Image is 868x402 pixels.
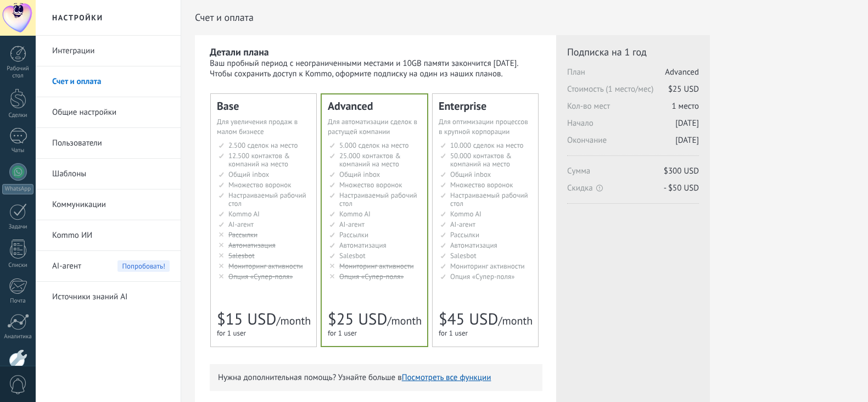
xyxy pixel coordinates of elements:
[228,209,260,219] span: Kommo AI
[439,328,468,338] span: for 1 user
[217,309,276,330] span: $15 USD
[328,101,421,111] div: Advanced
[52,36,170,66] a: Интеграции
[328,309,387,330] span: $25 USD
[36,66,181,97] li: Счет и оплата
[195,12,254,23] span: Счет и оплата
[36,189,181,220] li: Коммуникации
[36,128,181,159] li: Пользователи
[339,170,380,179] span: Общий inbox
[339,191,417,208] span: Настраиваемый рабочий стол
[52,251,170,282] a: AI-агент Попробовать!
[36,97,181,128] li: Общие настройки
[450,191,528,208] span: Настраиваемый рабочий стол
[339,209,371,219] span: Kommo AI
[668,84,699,94] span: $25 USD
[2,147,34,154] div: Чаты
[228,230,257,239] span: Рассылки
[339,230,368,239] span: Рассылки
[228,151,290,169] span: 12.500 контактов & компаний на место
[228,141,298,150] span: 2.500 сделок на место
[117,260,170,272] span: Попробовать!
[217,101,310,111] div: Base
[450,241,497,250] span: Автоматизация
[52,97,170,128] a: Общие настройки
[2,262,34,269] div: Списки
[439,117,528,136] span: Для оптимизации процессов в крупной корпорации
[567,67,699,84] span: План
[2,112,34,119] div: Сделки
[439,309,498,330] span: $45 USD
[450,261,525,271] span: Мониторинг активности
[228,272,293,281] span: Опция «Супер-поля»
[2,333,34,340] div: Аналитика
[228,170,269,179] span: Общий inbox
[450,272,514,281] span: Опция «Супер-поля»
[450,220,475,229] span: AI-агент
[328,117,417,136] span: Для автоматизации сделок в растущей компании
[671,101,699,111] span: 1 место
[228,191,306,208] span: Настраиваемый рабочий стол
[339,272,404,281] span: Опция «Супер-поля»
[228,241,276,250] span: Автоматизация
[36,159,181,189] li: Шаблоны
[450,230,479,239] span: Рассылки
[36,251,181,282] li: AI-агент
[228,251,255,260] span: Salesbot
[439,101,532,111] div: Enterprise
[52,128,170,159] a: Пользователи
[2,298,34,305] div: Почта
[276,314,311,328] span: /month
[664,183,699,193] span: - $50 USD
[339,220,365,229] span: AI-агент
[228,261,303,271] span: Мониторинг активности
[52,220,170,251] a: Kommo ИИ
[218,372,534,383] p: Нужна дополнительная помощь? Узнайте больше в
[36,282,181,312] li: Источники знаний AI
[339,151,401,169] span: 25.000 контактов & компаний на место
[339,180,402,189] span: Множество воронок
[450,170,491,179] span: Общий inbox
[228,220,254,229] span: AI-агент
[450,141,523,150] span: 10.000 сделок на место
[387,314,422,328] span: /month
[36,220,181,251] li: Kommo ИИ
[567,84,699,101] span: Стоимость (1 место/мес)
[2,184,33,194] div: WhatsApp
[567,166,699,183] span: Сумма
[567,118,699,135] span: Начало
[675,135,699,146] span: [DATE]
[328,328,357,338] span: for 1 user
[450,251,477,260] span: Salesbot
[52,66,170,97] a: Счет и оплата
[228,180,292,189] span: Множество воронок
[339,261,414,271] span: Мониторинг активности
[498,314,533,328] span: /month
[52,251,81,282] span: AI-агент
[210,58,542,79] div: Ваш пробный период с неограниченными местами и 10GB памяти закончится [DATE]. Чтобы сохранить дос...
[2,65,34,80] div: Рабочий стол
[339,251,366,260] span: Salesbot
[664,166,699,176] span: $300 USD
[567,135,699,152] span: Окончание
[217,328,246,338] span: for 1 user
[217,117,298,136] span: Для увеличения продаж в малом бизнесе
[339,241,387,250] span: Автоматизация
[52,189,170,220] a: Коммуникации
[210,46,269,58] b: Детали плана
[675,118,699,129] span: [DATE]
[567,183,699,193] span: Скидка
[2,224,34,231] div: Задачи
[36,36,181,66] li: Интеграции
[567,46,699,58] span: Подписка на 1 год
[52,282,170,312] a: Источники знаний AI
[450,180,513,189] span: Множество воронок
[339,141,408,150] span: 5.000 сделок на место
[450,209,481,219] span: Kommo AI
[402,372,491,383] button: Посмотреть все функции
[665,67,699,77] span: Advanced
[52,159,170,189] a: Шаблоны
[450,151,512,169] span: 50.000 контактов & компаний на место
[567,101,699,118] span: Кол-во мест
